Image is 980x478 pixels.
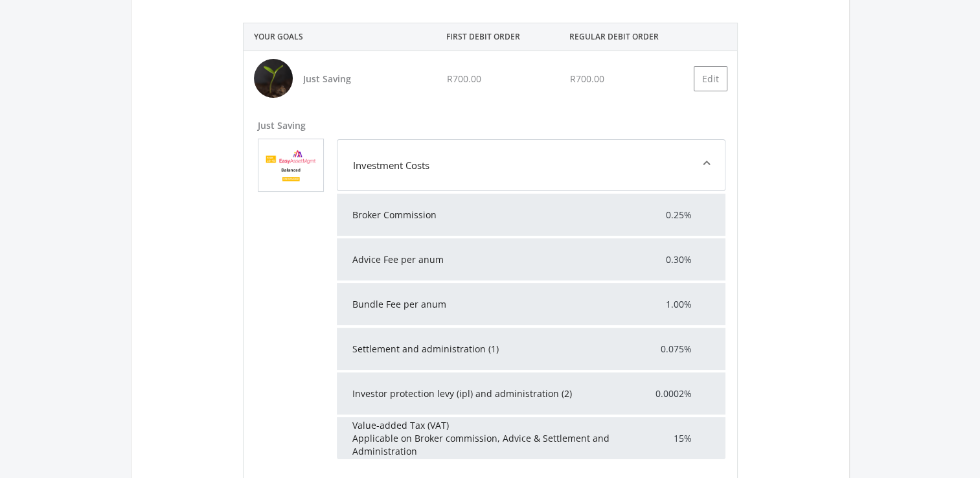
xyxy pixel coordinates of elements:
div: Bundle Fee per anum [337,298,628,311]
div: Settlement and administration (1) [337,343,628,356]
div: 0.0002% [628,387,725,400]
div: Value-added Tax (VAT) Applicable on Broker commission, Advice & Settlement and Administration [337,419,628,458]
mat-expansion-panel-header: Investment Costs [337,139,725,191]
div: Just Saving [244,112,306,132]
div: Advice Fee per anum [337,253,628,266]
div: Your Goals [244,23,436,51]
div: 0.075% [628,343,725,356]
div: R700.00 [437,51,560,106]
div: First Debit Order [436,23,560,51]
div: Just Saving [303,72,426,85]
div: R700.00 [560,51,683,106]
button: Edit [694,66,727,91]
div: Investor protection levy (ipl) and administration (2) [337,387,628,400]
div: Broker Commission [337,209,628,222]
div: Regular Debit Order [559,23,683,51]
div: 15% [628,432,725,445]
div: 0.30% [628,253,725,266]
div: 0.25% [628,209,725,222]
div: Investment Costs [337,191,725,459]
div: Investment Costs [353,158,429,173]
div: 1.00% [628,298,725,311]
